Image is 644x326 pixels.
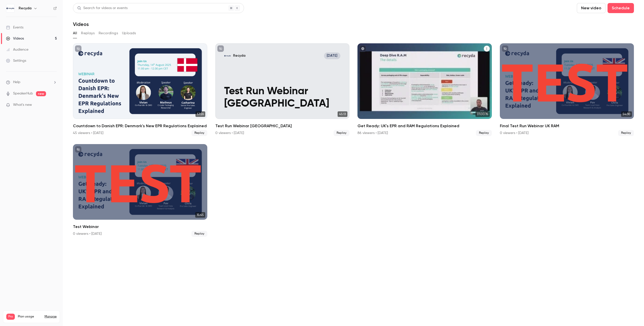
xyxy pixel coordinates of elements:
[195,212,205,218] span: 15:45
[217,45,224,52] button: unpublished
[357,123,492,129] h2: Get Ready: UK's EPR and RAM Regulations Explained
[73,43,207,136] a: 57:26Countdown to Danish EPR: Denmark's New EPR Regulations Explained45 viewers • [DATE]Replay
[6,36,24,41] div: Videos
[215,123,350,129] h2: Test Run Webinar [GEOGRAPHIC_DATA]
[224,85,340,110] p: Test Run Webinar [GEOGRAPHIC_DATA]
[13,102,32,108] span: What's new
[122,29,136,37] button: Uploads
[73,144,207,237] li: Test Webinar
[357,131,388,136] div: 86 viewers • [DATE]
[621,111,632,117] span: 54:30
[99,29,118,37] button: Recordings
[224,52,231,59] img: Test Run Webinar Denmark
[476,130,492,136] span: Replay
[502,45,508,52] button: unpublished
[191,231,207,237] span: Replay
[81,29,95,37] button: Replays
[73,29,77,37] button: All
[73,3,634,323] section: Videos
[215,43,350,136] li: Test Run Webinar Denmark
[475,111,490,117] span: 01:00:15
[357,43,492,136] li: Get Ready: UK's EPR and RAM Regulations Explained
[19,6,31,11] h6: Recyda
[215,43,350,136] a: Test Run Webinar DenmarkRecyda[DATE]Test Run Webinar [GEOGRAPHIC_DATA]45:13Test Run Webinar [GEOG...
[324,52,340,59] span: [DATE]
[334,130,349,136] span: Replay
[357,43,492,136] a: 01:00:15Get Ready: UK's EPR and RAM Regulations Explained86 viewers • [DATE]Replay
[195,111,205,117] span: 57:26
[36,91,46,96] span: new
[6,80,57,85] li: help-dropdown-opener
[215,131,244,136] div: 0 viewers • [DATE]
[359,45,366,52] button: published
[77,6,128,11] div: Search for videos or events
[338,111,347,117] span: 45:13
[73,224,207,230] h2: Test Webinar
[73,144,207,237] a: 15:45Test Webinar0 viewers • [DATE]Replay
[500,43,634,136] a: 54:30Final Test Run Webinar UK RAM0 viewers • [DATE]Replay
[6,4,14,12] img: Recyda
[73,123,207,129] h2: Countdown to Danish EPR: Denmark's New EPR Regulations Explained
[577,3,606,13] button: New video
[233,53,246,58] p: Recyda
[73,231,102,236] div: 0 viewers • [DATE]
[500,131,529,136] div: 0 viewers • [DATE]
[500,123,634,129] h2: Final Test Run Webinar UK RAM
[73,43,634,237] ul: Videos
[75,146,82,153] button: unpublished
[608,3,634,13] button: Schedule
[6,314,15,320] span: Pro
[13,80,20,85] span: Help
[13,91,33,96] a: SpeakerHub
[73,43,207,136] li: Countdown to Danish EPR: Denmark's New EPR Regulations Explained
[500,43,634,136] li: Final Test Run Webinar UK RAM
[6,47,28,52] div: Audience
[45,315,57,319] a: Manage
[73,21,89,27] h1: Videos
[73,131,103,136] div: 45 viewers • [DATE]
[191,130,207,136] span: Replay
[6,25,23,30] div: Events
[75,45,82,52] button: unpublished
[618,130,634,136] span: Replay
[6,58,26,63] div: Settings
[18,315,42,319] span: Plan usage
